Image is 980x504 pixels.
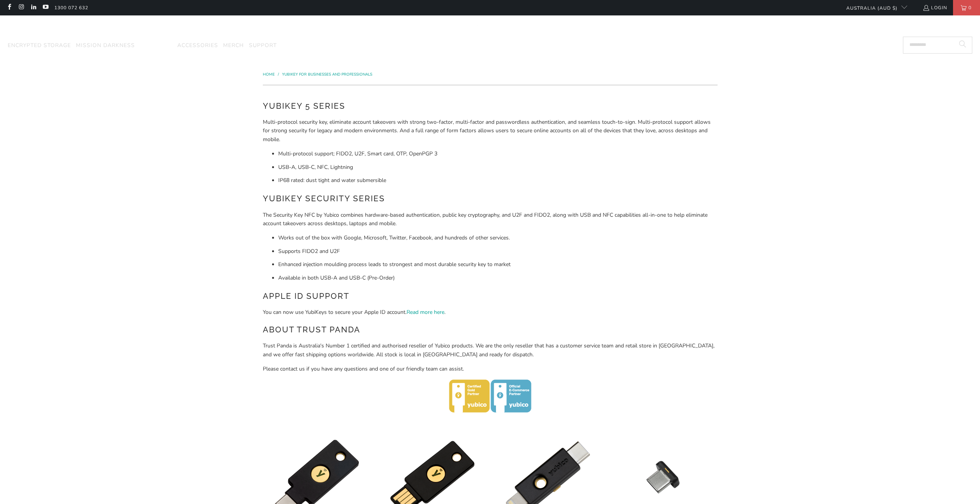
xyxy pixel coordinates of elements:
[140,42,164,49] span: YubiKey
[177,42,218,49] span: Accessories
[278,247,718,256] li: Supports FIDO2 and U2F
[263,72,275,77] span: Home
[903,37,972,54] input: Search...
[278,260,718,269] li: Enhanced injection moulding process leads to strongest and most durable security key to market
[263,118,718,144] p: Multi-protocol security key, eliminate account takeovers with strong two-factor, multi-factor and...
[249,37,277,55] a: Support
[54,3,88,12] a: 1300 072 632
[278,150,718,158] li: Multi-protocol support; FIDO2, U2F, Smart card, OTP, OpenPGP 3
[407,308,444,316] a: Read more here
[278,176,718,185] li: IP68 rated: dust tight and water submersible
[263,211,718,228] p: The Security Key NFC by Yubico combines hardware-based authentication, public key cryptography, a...
[8,37,71,55] a: Encrypted Storage
[923,3,947,12] a: Login
[263,100,718,112] h2: YubiKey 5 Series
[263,192,718,205] h2: YubiKey Security Series
[263,365,718,373] p: Please contact us if you have any questions and one of our friendly team can assist.
[76,37,135,55] a: Mission Darkness
[263,72,276,77] a: Home
[249,42,277,49] span: Support
[8,42,71,49] span: Encrypted Storage
[263,290,718,302] h2: Apple ID Support
[8,37,277,55] nav: Translation missing: en.navigation.header.main_nav
[278,72,279,77] span: /
[278,274,718,282] li: Available in both USB-A and USB-C (Pre-Order)
[223,37,244,55] a: Merch
[282,72,372,77] a: YubiKey for Businesses and Professionals
[140,37,172,55] summary: YubiKey
[223,42,244,49] span: Merch
[263,324,718,336] h2: About Trust Panda
[30,5,37,11] a: Trust Panda Australia on LinkedIn
[450,19,530,35] img: Trust Panda Australia
[263,342,718,359] p: Trust Panda is Australia's Number 1 certified and authorised reseller of Yubico products. We are ...
[18,5,24,11] a: Trust Panda Australia on Instagram
[42,5,49,11] a: Trust Panda Australia on YouTube
[278,234,718,242] li: Works out of the box with Google, Microsoft, Twitter, Facebook, and hundreds of other services.
[177,37,218,55] a: Accessories
[76,42,135,49] span: Mission Darkness
[953,37,972,54] button: Search
[6,5,12,11] a: Trust Panda Australia on Facebook
[263,308,718,317] p: You can now use YubiKeys to secure your Apple ID account. .
[278,163,718,172] li: USB-A, USB-C, NFC, Lightning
